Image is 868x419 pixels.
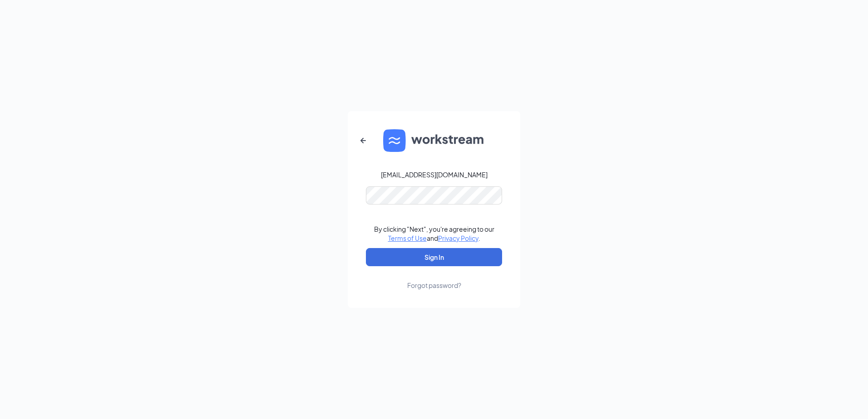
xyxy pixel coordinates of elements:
[352,130,374,151] button: ArrowLeftNew
[383,129,485,152] img: WS logo and Workstream text
[366,248,502,266] button: Sign In
[358,135,369,146] svg: ArrowLeftNew
[381,170,488,179] div: [EMAIL_ADDRESS][DOMAIN_NAME]
[407,266,461,290] a: Forgot password?
[374,224,494,243] div: By clicking "Next", you're agreeing to our and .
[407,281,461,290] div: Forgot password?
[438,234,478,242] a: Privacy Policy
[388,234,427,242] a: Terms of Use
